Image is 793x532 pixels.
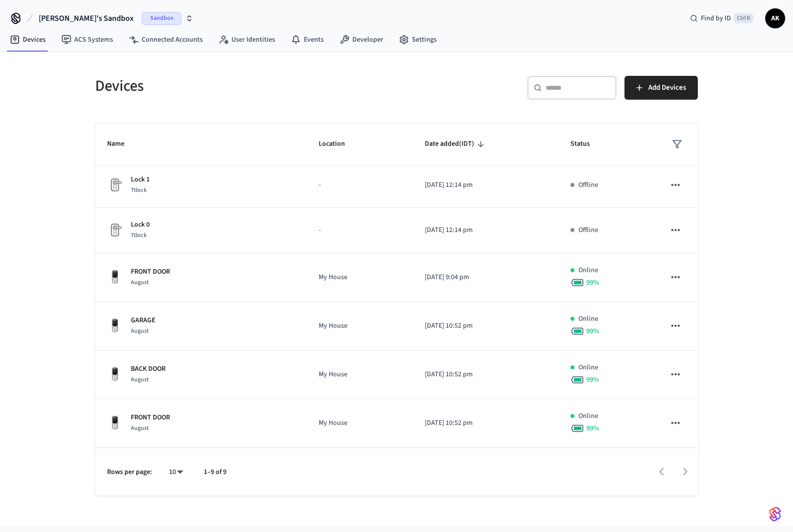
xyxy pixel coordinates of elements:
[107,222,123,238] img: Placeholder Lock Image
[586,423,599,433] span: 99 %
[131,220,150,230] p: Lock 0
[578,225,598,236] p: Offline
[319,369,401,380] p: My House
[701,13,731,23] span: Find by ID
[682,9,761,27] div: Find by IDCtrl K
[765,8,785,28] button: AK
[107,269,123,285] img: Yale Assure Touchscreen Wifi Smart Lock, Satin Nickel, Front
[319,418,401,428] p: My House
[131,278,149,287] span: August
[107,366,123,382] img: Yale Assure Touchscreen Wifi Smart Lock, Satin Nickel, Front
[107,177,123,193] img: Placeholder Lock Image
[332,31,391,49] a: Developer
[131,231,147,239] span: Ttlock
[131,315,156,326] p: GARAGE
[131,413,170,423] p: FRONT DOOR
[121,31,211,49] a: Connected Accounts
[131,186,147,194] span: Ttlock
[391,31,445,49] a: Settings
[95,76,391,96] h5: Devices
[319,225,401,236] p: -
[319,321,401,331] p: My House
[586,326,599,336] span: 99 %
[107,415,123,431] img: Yale Assure Touchscreen Wifi Smart Lock, Satin Nickel, Front
[164,465,188,479] div: 10
[283,31,332,49] a: Events
[319,272,401,283] p: My House
[2,31,54,49] a: Devices
[319,136,358,152] span: Location
[211,31,283,49] a: User Identities
[425,272,547,283] p: [DATE] 9:04 pm
[204,467,227,477] p: 1–9 of 9
[319,180,401,190] p: -
[578,362,598,373] p: Online
[107,318,123,334] img: Yale Assure Touchscreen Wifi Smart Lock, Satin Nickel, Front
[425,369,547,380] p: [DATE] 10:52 pm
[648,81,686,94] span: Add Devices
[578,314,598,324] p: Online
[425,321,547,331] p: [DATE] 10:52 pm
[578,180,598,190] p: Offline
[425,225,547,236] p: [DATE] 12:14 pm
[131,267,170,277] p: FRONT DOOR
[131,327,149,335] span: August
[39,12,134,24] span: [PERSON_NAME]'s Sandbox
[766,9,784,27] span: AK
[578,265,598,276] p: Online
[131,175,150,185] p: Lock 1
[578,411,598,421] p: Online
[131,364,166,374] p: BACK DOOR
[734,13,753,23] span: Ctrl K
[107,467,152,477] p: Rows per page:
[570,136,603,152] span: Status
[425,418,547,428] p: [DATE] 10:52 pm
[769,506,781,522] img: SeamLogoGradient.69752ec5.svg
[54,31,121,49] a: ACS Systems
[142,12,181,25] span: Sandbox
[586,375,599,385] span: 99 %
[624,76,698,100] button: Add Devices
[131,424,149,432] span: August
[425,180,547,190] p: [DATE] 12:14 pm
[131,375,149,384] span: August
[425,136,487,152] span: Date added(IDT)
[107,136,137,152] span: Name
[586,278,599,288] span: 99 %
